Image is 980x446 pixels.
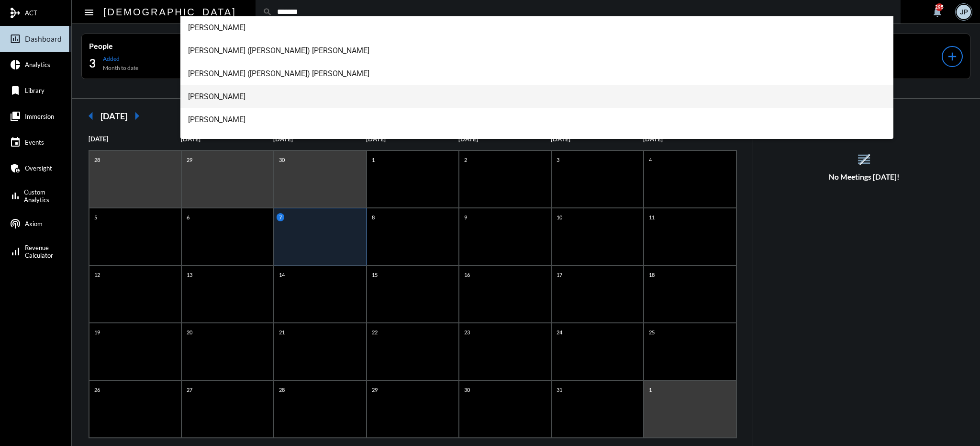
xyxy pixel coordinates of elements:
[25,113,54,120] span: Immersion
[89,135,181,143] p: [DATE]
[932,6,943,18] mat-icon: notifications
[277,156,287,164] p: 30
[25,220,43,228] span: Axiom
[646,271,657,279] p: 18
[184,386,195,394] p: 27
[92,386,102,394] p: 26
[935,3,943,11] div: 295
[81,106,100,126] mat-icon: arrow_left
[856,151,872,167] mat-icon: reorder
[184,213,192,221] p: 6
[10,162,21,174] mat-icon: admin_panel_settings
[25,61,50,69] span: Analytics
[554,213,565,221] p: 10
[10,59,21,70] mat-icon: pie_chart
[946,50,959,63] mat-icon: add
[188,85,886,108] span: [PERSON_NAME]
[554,328,565,336] p: 24
[92,328,102,336] p: 19
[277,213,284,221] p: 7
[10,85,21,96] mat-icon: bookmark
[277,271,287,279] p: 14
[554,156,562,164] p: 3
[103,4,236,20] h2: [DEMOGRAPHIC_DATA]
[188,131,886,154] span: [PERSON_NAME]
[957,5,971,19] div: JP
[100,111,127,121] h2: [DATE]
[188,62,886,85] span: [PERSON_NAME] ([PERSON_NAME]) [PERSON_NAME]
[184,156,195,164] p: 29
[462,386,472,394] p: 30
[25,9,37,17] span: ACT
[646,386,654,394] p: 1
[92,271,102,279] p: 12
[79,2,99,22] button: Toggle sidenav
[89,41,268,50] p: People
[25,164,52,172] span: Oversight
[188,108,886,131] span: [PERSON_NAME]
[25,87,45,94] span: Library
[462,271,472,279] p: 16
[462,213,469,221] p: 9
[277,386,287,394] p: 28
[462,328,472,336] p: 23
[188,16,886,39] span: [PERSON_NAME]
[10,246,21,257] mat-icon: signal_cellular_alt
[103,55,138,62] p: Added
[127,106,146,126] mat-icon: arrow_right
[369,213,377,221] p: 8
[263,7,272,17] mat-icon: search
[277,328,287,336] p: 21
[25,138,44,146] span: Events
[10,33,21,45] mat-icon: insert_chart_outlined
[369,386,380,394] p: 29
[25,34,62,43] span: Dashboard
[188,39,886,62] span: [PERSON_NAME] ([PERSON_NAME]) [PERSON_NAME]
[92,213,100,221] p: 5
[103,64,138,71] p: Month to date
[10,190,20,202] mat-icon: bar_chart
[369,156,377,164] p: 1
[646,156,654,164] p: 4
[10,111,21,122] mat-icon: collections_bookmark
[462,156,469,164] p: 2
[92,156,102,164] p: 28
[24,188,69,204] span: Custom Analytics
[184,271,195,279] p: 13
[10,137,21,148] mat-icon: event
[554,386,565,394] p: 31
[184,328,195,336] p: 20
[554,271,565,279] p: 17
[10,218,21,229] mat-icon: podcasts
[753,172,976,181] h5: No Meetings [DATE]!
[369,328,380,336] p: 22
[83,7,95,18] mat-icon: Side nav toggle icon
[25,244,53,259] span: Revenue Calculator
[369,271,380,279] p: 15
[646,213,657,221] p: 11
[89,56,96,71] h2: 3
[10,7,21,19] mat-icon: mediation
[646,328,657,336] p: 25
